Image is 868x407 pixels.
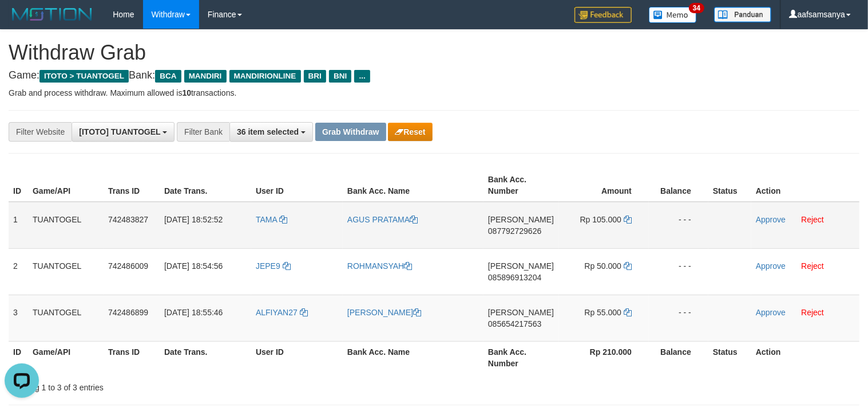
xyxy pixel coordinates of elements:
th: Balance [649,169,708,202]
span: [PERSON_NAME] [488,215,554,224]
span: [PERSON_NAME] [488,308,554,317]
img: MOTION_logo.png [9,6,96,23]
p: Grab and process withdraw. Maximum allowed is transactions. [9,87,859,99]
a: TAMA [256,215,287,224]
a: Reject [801,261,824,271]
button: Reset [388,123,432,141]
td: TUANTOGEL [28,248,104,295]
th: Date Trans. [160,341,251,374]
button: Open LiveChat chat widget [5,5,39,39]
th: Status [708,341,751,374]
span: Copy 085896913204 to clipboard [488,273,541,282]
td: 3 [9,295,28,341]
h4: Game: Bank: [9,70,859,81]
a: Approve [756,308,786,317]
span: Copy 085654217563 to clipboard [488,319,541,328]
th: Rp 210.000 [559,341,649,374]
a: [PERSON_NAME] [347,308,421,317]
span: [ITOTO] TUANTOGEL [79,127,160,136]
td: - - - [649,295,708,341]
span: ... [354,70,370,83]
th: Action [751,341,859,374]
span: 742486009 [108,261,148,271]
span: [DATE] 18:52:52 [164,215,223,224]
h1: Withdraw Grab [9,41,859,64]
td: - - - [649,202,708,249]
a: Reject [801,215,824,224]
div: Showing 1 to 3 of 3 entries [9,377,353,393]
th: Trans ID [104,341,160,374]
th: Amount [559,169,649,202]
a: ALFIYAN27 [256,308,308,317]
img: Button%20Memo.svg [649,7,697,23]
span: ITOTO > TUANTOGEL [39,70,129,83]
span: MANDIRIONLINE [229,70,301,83]
th: Action [751,169,859,202]
th: ID [9,169,28,202]
a: Copy 105000 to clipboard [624,215,632,224]
th: Date Trans. [160,169,251,202]
span: 742483827 [108,215,148,224]
a: Approve [756,261,786,271]
th: Bank Acc. Number [483,341,559,374]
th: Balance [649,341,708,374]
span: 36 item selected [237,127,299,136]
span: [DATE] 18:54:56 [164,261,223,271]
a: Reject [801,308,824,317]
a: Approve [756,215,786,224]
th: Game/API [28,169,104,202]
span: Rp 55.000 [585,308,622,317]
span: ALFIYAN27 [256,308,298,317]
th: User ID [251,341,343,374]
button: 36 item selected [229,122,313,142]
img: Feedback.jpg [574,7,632,23]
span: 34 [689,3,704,13]
span: [PERSON_NAME] [488,261,554,271]
span: 742486899 [108,308,148,317]
td: 1 [9,202,28,249]
div: Filter Website [9,122,72,142]
th: Status [708,169,751,202]
span: BRI [304,70,326,83]
th: Game/API [28,341,104,374]
th: Bank Acc. Number [483,169,559,202]
span: Copy 087792729626 to clipboard [488,226,541,236]
a: ROHMANSYAH [347,261,412,271]
span: TAMA [256,215,277,224]
button: Grab Withdraw [315,123,386,141]
span: BNI [329,70,351,83]
button: [ITOTO] TUANTOGEL [72,122,175,142]
span: Rp 50.000 [585,261,622,271]
span: BCA [155,70,181,83]
a: Copy 50000 to clipboard [624,261,632,271]
span: MANDIRI [184,70,227,83]
img: panduan.png [714,7,771,22]
td: TUANTOGEL [28,202,104,249]
th: Bank Acc. Name [343,341,483,374]
td: TUANTOGEL [28,295,104,341]
strong: 10 [182,88,191,97]
a: Copy 55000 to clipboard [624,308,632,317]
span: JEPE9 [256,261,280,271]
td: 2 [9,248,28,295]
th: Trans ID [104,169,160,202]
a: AGUS PRATAMA [347,215,418,224]
th: User ID [251,169,343,202]
a: JEPE9 [256,261,291,271]
span: Rp 105.000 [580,215,621,224]
th: Bank Acc. Name [343,169,483,202]
span: [DATE] 18:55:46 [164,308,223,317]
th: ID [9,341,28,374]
div: Filter Bank [177,122,229,142]
td: - - - [649,248,708,295]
